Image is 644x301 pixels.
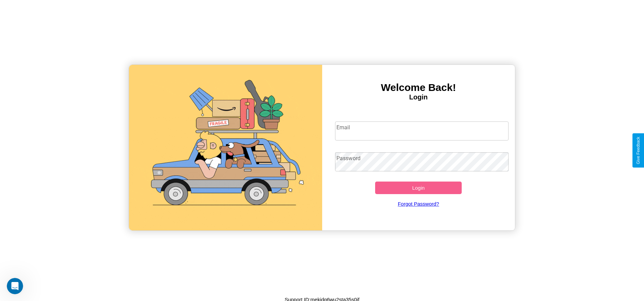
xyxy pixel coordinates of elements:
[7,278,23,294] iframe: Intercom live chat
[375,182,462,194] button: Login
[129,65,322,230] img: gif
[322,82,515,93] h3: Welcome Back!
[636,137,641,164] div: Give Feedback
[332,194,505,213] a: Forgot Password?
[322,93,515,101] h4: Login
